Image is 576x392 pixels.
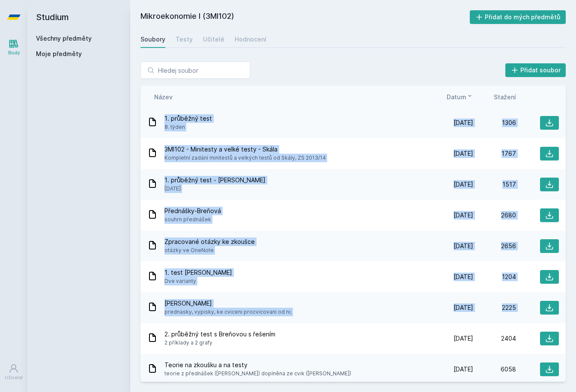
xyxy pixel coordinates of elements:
[454,303,473,312] span: [DATE]
[140,35,165,44] div: Soubory
[454,334,473,343] span: [DATE]
[494,92,516,101] button: Stažení
[164,207,221,215] span: Přednášky-Breňová
[473,211,516,220] div: 2680
[36,50,82,58] span: Moje předměty
[164,154,326,162] span: Kompletní zadání minitestů a velkých testů od Skály, ZS 2013/14
[454,273,473,281] span: [DATE]
[447,92,466,101] span: Datum
[164,114,212,123] span: 1. průběžný test
[473,303,516,312] div: 2225
[235,35,266,44] div: Hodnocení
[473,273,516,281] div: 1204
[454,180,473,189] span: [DATE]
[140,31,165,48] a: Soubory
[454,149,473,158] span: [DATE]
[473,149,516,158] div: 1767
[140,10,470,24] h2: Mikroekonomie I (3MI102)
[164,246,255,255] span: otázky ve OneNote
[505,63,566,77] button: Přidat soubor
[164,330,275,339] span: 2. průběžný test s Breňovou s řešením
[473,334,516,343] div: 2404
[164,215,221,224] span: souhrn přednášek
[473,180,516,189] div: 1517
[164,308,292,316] span: prednasky, vypisky, ke cviceni procvicovani od ni;
[470,10,566,24] button: Přidat do mých předmětů
[454,119,473,127] span: [DATE]
[164,369,351,378] span: teorie z přednášek ([PERSON_NAME]) doplněna ze cvik ([PERSON_NAME])
[2,359,26,385] a: Uživatel
[164,361,351,369] span: Teorie na zkoušku a na testy
[203,31,224,48] a: Učitelé
[454,211,473,220] span: [DATE]
[164,268,232,277] span: 1. test [PERSON_NAME]
[164,339,275,347] span: 2 příklady a 2 grafy
[164,299,292,308] span: [PERSON_NAME]
[164,277,232,285] span: Dve varianty
[164,238,255,246] span: Zpracované otázky ke zkoušce
[203,35,224,44] div: Učitelé
[164,184,266,193] span: [DATE]
[454,365,473,374] span: [DATE]
[473,242,516,250] div: 2656
[154,92,173,101] button: Název
[5,374,23,381] div: Uživatel
[164,123,212,131] span: 8. týden
[164,145,326,154] span: 3MI102 - Minitesty a velké testy - Skála
[8,50,20,56] div: Study
[176,35,193,44] div: Testy
[176,31,193,48] a: Testy
[454,242,473,250] span: [DATE]
[36,35,92,42] a: Všechny předměty
[2,34,26,60] a: Study
[447,92,473,101] button: Datum
[473,365,516,374] div: 6058
[473,119,516,127] div: 1306
[235,31,266,48] a: Hodnocení
[140,62,250,79] input: Hledej soubor
[164,176,266,184] span: 1. průběžný test - [PERSON_NAME]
